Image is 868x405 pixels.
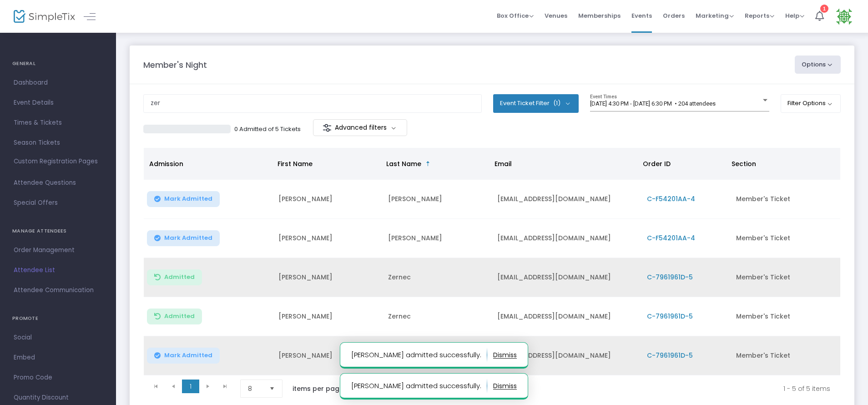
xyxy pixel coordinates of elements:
span: Embed [14,352,102,364]
span: C-7961961D-5 [647,312,693,321]
span: Memberships [578,4,621,27]
span: Admitted [164,313,195,320]
td: [PERSON_NAME] [273,219,383,258]
span: Help [785,11,804,20]
span: Mark Admitted [164,234,212,242]
span: 8 [248,384,262,393]
span: First Name [278,159,313,168]
button: Select [266,380,278,397]
td: Member's Ticket [731,219,840,258]
span: Email [495,159,512,168]
m-button: Advanced filters [313,119,407,136]
button: Options [795,56,841,74]
td: [PERSON_NAME] [383,219,492,258]
kendo-pager-info: 1 - 5 of 5 items [363,380,830,398]
div: 1 [820,4,828,12]
button: dismiss [493,379,517,393]
span: Promo Code [14,372,102,384]
span: Attendee List [14,264,102,276]
td: [PERSON_NAME] [383,180,492,219]
td: Zernec [383,297,492,336]
td: [PERSON_NAME] [273,258,383,297]
button: Admitted [147,309,202,324]
button: Mark Admitted [147,348,220,364]
span: Mark Admitted [164,352,212,359]
label: items per page [293,384,343,393]
h4: GENERAL [12,55,104,73]
span: Dashboard [14,77,102,89]
span: Mark Admitted [164,195,212,202]
span: C-F54201AA-4 [647,233,695,243]
h4: PROMOTE [12,309,104,328]
span: Events [631,4,652,27]
span: C-7961961D-5 [647,351,693,360]
span: Attendee Questions [14,177,102,189]
p: [PERSON_NAME] admitted successfully. [351,379,487,393]
td: Zernec [383,336,492,375]
td: Member's Ticket [731,297,840,336]
td: [EMAIL_ADDRESS][DOMAIN_NAME] [492,180,641,219]
button: Mark Admitted [147,230,220,246]
td: [EMAIL_ADDRESS][DOMAIN_NAME] [492,258,641,297]
span: Order ID [643,159,671,168]
button: Event Ticket Filter(1) [493,94,579,112]
span: Venues [545,4,567,27]
img: filter [323,123,332,132]
span: Orders [663,4,685,27]
span: C-7961961D-5 [647,273,693,282]
span: Custom Registration Pages [14,157,98,166]
button: dismiss [493,348,517,362]
span: Attendee Communication [14,284,102,296]
m-panel-title: Member's Night [143,59,207,71]
span: C-F54201AA-4 [647,194,695,203]
span: Times & Tickets [14,117,102,129]
td: Member's Ticket [731,180,840,219]
span: Last Name [386,159,421,168]
span: Admitted [164,273,195,281]
span: Admission [149,159,183,168]
span: Social [14,332,102,344]
span: Event Details [14,97,102,109]
p: 0 Admitted of 5 Tickets [234,125,301,134]
span: Box Office [497,11,534,20]
td: Member's Ticket [731,336,840,375]
span: Quantity Discount [14,392,102,404]
button: Admitted [147,269,202,285]
div: Data table [144,148,840,375]
span: Season Tickets [14,137,102,149]
td: [EMAIL_ADDRESS][DOMAIN_NAME] [492,297,641,336]
input: Search by name, order number, email, ip address [143,94,482,113]
h4: MANAGE ATTENDEES [12,222,104,240]
span: Reports [745,11,774,20]
button: Mark Admitted [147,191,220,207]
span: Special Offers [14,197,102,209]
td: [PERSON_NAME] [273,297,383,336]
span: Section [732,159,756,168]
td: [PERSON_NAME] [273,180,383,219]
button: Filter Options [781,94,841,112]
td: [PERSON_NAME] [273,336,383,375]
td: Zernec [383,258,492,297]
span: [DATE] 4:30 PM - [DATE] 6:30 PM • 204 attendees [590,100,716,107]
td: [EMAIL_ADDRESS][DOMAIN_NAME] [492,219,641,258]
td: [EMAIL_ADDRESS][DOMAIN_NAME] [492,336,641,375]
td: Member's Ticket [731,258,840,297]
span: Page 1 [182,380,199,393]
p: [PERSON_NAME] admitted successfully. [351,348,487,362]
span: (1) [553,100,560,107]
span: Order Management [14,244,102,256]
span: Marketing [696,11,734,20]
span: Sortable [424,160,432,167]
